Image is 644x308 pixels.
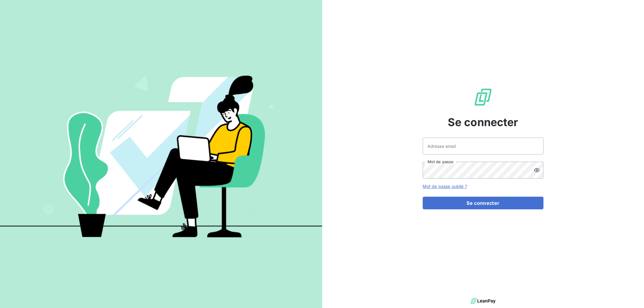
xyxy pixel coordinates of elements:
[423,184,467,189] a: Mot de passe oublié ?
[448,114,518,130] span: Se connecter
[423,197,543,209] button: Se connecter
[423,138,543,154] input: placeholder
[471,297,495,306] img: logo
[473,87,493,107] img: Logo LeanPay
